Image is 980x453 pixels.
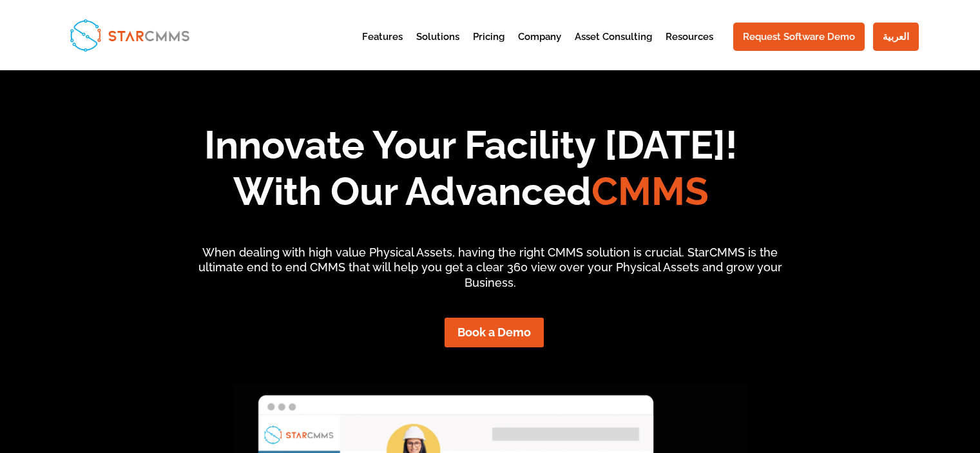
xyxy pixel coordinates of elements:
a: Resources [666,32,713,64]
a: Solutions [416,32,459,64]
a: Features [362,32,403,64]
a: Book a Demo [445,318,544,347]
a: Pricing [473,32,504,64]
a: العربية [873,23,919,51]
span: CMMS [591,169,709,214]
h1: Innovate Your Facility [DATE]! With Our Advanced [24,122,918,221]
a: Request Software Demo [733,23,865,51]
a: Company [518,32,561,64]
p: When dealing with high value Physical Assets, having the right CMMS solution is crucial. StarCMMS... [186,245,794,291]
a: Asset Consulting [575,32,652,64]
img: StarCMMS [64,14,195,56]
